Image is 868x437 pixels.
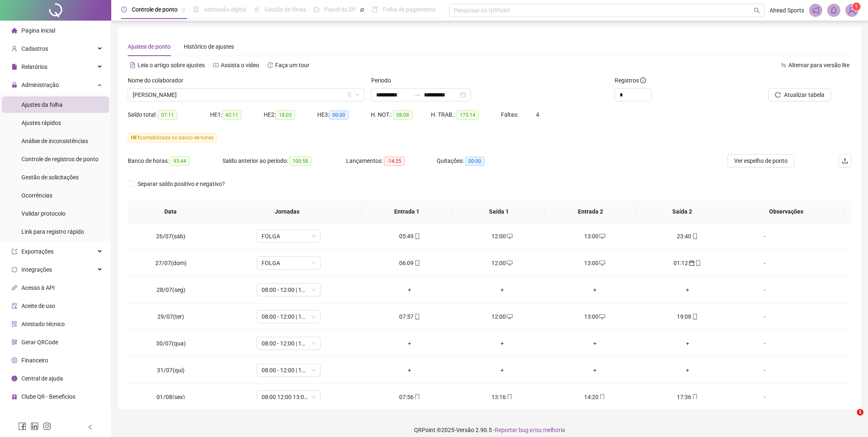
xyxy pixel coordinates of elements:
[740,366,789,375] div: -
[740,312,789,321] div: -
[495,427,565,433] span: Reportar bug e/ou melhoria
[555,366,634,375] div: +
[264,110,317,120] div: HE 2:
[770,6,804,15] span: Ahead Sports
[30,422,39,430] span: linkedin
[371,76,396,85] label: Período
[393,110,412,120] span: 08:08
[21,266,52,273] span: Integrações
[414,92,421,98] span: to
[431,110,501,120] div: H. TRAB.:
[840,409,860,429] iframe: Intercom live chat
[12,82,17,88] span: lock
[324,6,356,13] span: Painel do DP
[857,409,863,416] span: 1
[21,284,55,291] span: Acesso à API
[12,357,17,363] span: dollar
[276,110,295,120] span: 18:03
[21,138,88,144] span: Análise de inconsistências
[128,133,217,142] span: contabilizada no banco de horas
[728,200,845,223] th: Observações
[355,92,360,97] span: down
[267,62,273,68] span: history
[506,233,512,239] span: desktop
[317,110,371,120] div: HE 3:
[262,284,316,296] span: 08:00 - 12:00 | 13:00 - 18:00
[456,427,474,433] span: Versão
[370,232,449,241] div: 05:49
[157,287,185,293] span: 28/07(seg)
[262,364,316,376] span: 08:00 - 12:00 | 13:00 - 18:00
[21,63,47,70] span: Relatórios
[372,7,378,12] span: book
[463,392,542,402] div: 13:16
[170,157,190,166] span: 93:44
[740,392,789,402] div: -
[740,339,789,348] div: -
[463,232,542,241] div: 12:00
[347,92,352,97] span: filter
[599,314,605,320] span: desktop
[740,258,789,268] div: -
[213,62,219,68] span: youtube
[463,258,542,268] div: 12:00
[599,233,605,239] span: desktop
[648,285,727,294] div: +
[21,174,79,181] span: Gestão de solicitações
[264,6,306,13] span: Gestão de férias
[204,6,246,13] span: Admissão digital
[648,258,727,268] div: 01:12
[370,258,449,268] div: 06:09
[289,157,311,166] span: 100:58
[262,230,316,242] span: FOLGA
[12,339,17,345] span: qrcode
[262,310,316,323] span: 08:00 - 12:00 | 13:00 - 18:00
[555,285,634,294] div: +
[12,64,17,70] span: file
[599,260,605,266] span: desktop
[812,7,819,14] span: notification
[691,314,698,320] span: mobile
[158,110,177,120] span: 07:11
[615,76,646,85] span: Registros
[781,62,786,68] span: swap
[414,233,420,239] span: mobile
[222,156,346,166] div: Saldo anterior ao período:
[18,422,26,430] span: facebook
[12,28,17,33] span: home
[437,156,519,166] div: Quitações:
[414,260,420,266] span: mobile
[262,337,316,350] span: 08:00 - 12:00 | 13:00 - 18:00
[370,285,449,294] div: +
[132,6,178,13] span: Controle de ponto
[21,393,75,400] span: Clube QR - Beneficios
[12,321,17,327] span: solution
[463,366,542,375] div: +
[555,258,634,268] div: 13:00
[254,7,260,12] span: sun
[691,394,698,400] span: mobile
[555,232,634,241] div: 13:00
[262,391,316,403] span: 08:00 12:00 13:00 17:00
[788,62,849,68] span: Alternar para versão lite
[121,7,127,12] span: clock-circle
[855,4,858,9] span: 1
[456,110,479,120] span: 175:14
[21,339,58,345] span: Gerar QRCode
[640,78,646,83] span: info-circle
[193,7,199,12] span: file-done
[384,157,405,166] span: -14:25
[128,43,171,50] span: Ajustes de ponto
[346,156,437,166] div: Lançamentos:
[536,111,539,118] span: 4
[133,89,360,101] span: ALESSANDRO DO NASCIMENTO FRANCO
[371,110,431,120] div: H. NOT.:
[463,339,542,348] div: +
[130,62,136,68] span: file-text
[12,394,17,399] span: gift
[648,339,727,348] div: +
[157,313,184,320] span: 29/07(ter)
[21,375,63,382] span: Central de ajuda
[21,101,63,108] span: Ajustes da folha
[128,110,210,120] div: Saldo total:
